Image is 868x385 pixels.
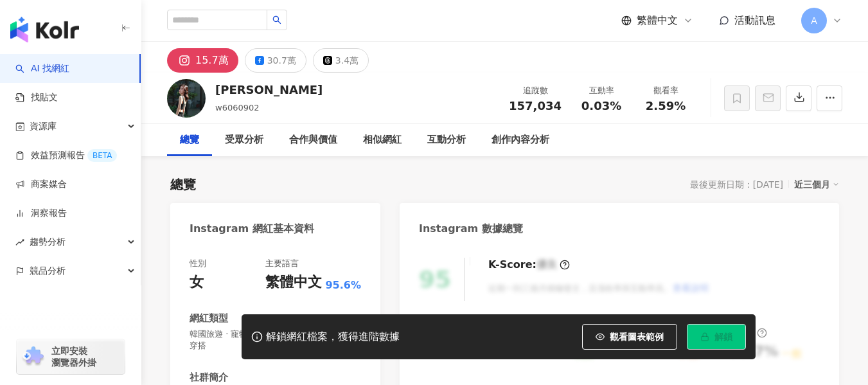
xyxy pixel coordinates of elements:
[30,256,66,285] span: 競品分析
[180,132,199,148] div: 總覽
[266,330,400,344] div: 解鎖網紅檔案，獲得進階數據
[335,51,359,69] div: 3.4萬
[641,84,690,97] div: 觀看率
[167,48,238,73] button: 15.7萬
[190,222,314,236] div: Instagram 網紅基本資料
[272,15,281,24] span: search
[15,91,58,104] a: 找貼文
[190,258,206,269] div: 性別
[15,238,24,247] span: rise
[190,371,228,384] div: 社群簡介
[363,132,402,148] div: 相似網紅
[10,17,79,42] img: logo
[419,222,523,236] div: Instagram 數據總覽
[195,51,229,69] div: 15.7萬
[15,178,67,191] a: 商案媒合
[167,79,206,118] img: KOL Avatar
[17,339,125,374] a: chrome extension立即安裝 瀏覽器外掛
[245,48,306,73] button: 30.7萬
[646,100,686,112] span: 2.59%
[313,48,369,73] button: 3.4萬
[51,345,96,368] span: 立即安裝 瀏覽器外掛
[581,100,621,112] span: 0.03%
[509,99,562,112] span: 157,034
[190,312,228,325] div: 網紅類型
[267,51,296,69] div: 30.7萬
[15,62,69,75] a: searchAI 找網紅
[15,207,67,220] a: 洞察報告
[265,273,322,292] div: 繁體中文
[690,179,783,190] div: 最後更新日期：[DATE]
[509,84,562,97] div: 追蹤數
[325,278,361,292] span: 95.6%
[30,112,57,141] span: 資源庫
[811,13,817,28] span: A
[15,149,117,162] a: 效益預測報告BETA
[734,14,775,26] span: 活動訊息
[21,346,46,367] img: chrome extension
[610,332,664,342] span: 觀看圖表範例
[289,132,337,148] div: 合作與價值
[215,103,260,112] span: w6060902
[794,176,839,193] div: 近三個月
[265,258,299,269] div: 主要語言
[225,132,263,148] div: 受眾分析
[492,132,549,148] div: 創作內容分析
[30,228,66,256] span: 趨勢分析
[582,324,677,350] button: 觀看圖表範例
[488,258,570,272] div: K-Score :
[215,82,323,98] div: [PERSON_NAME]
[687,324,746,350] button: 解鎖
[637,13,678,28] span: 繁體中文
[190,273,204,292] div: 女
[170,175,196,193] div: 總覽
[427,132,466,148] div: 互動分析
[577,84,626,97] div: 互動率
